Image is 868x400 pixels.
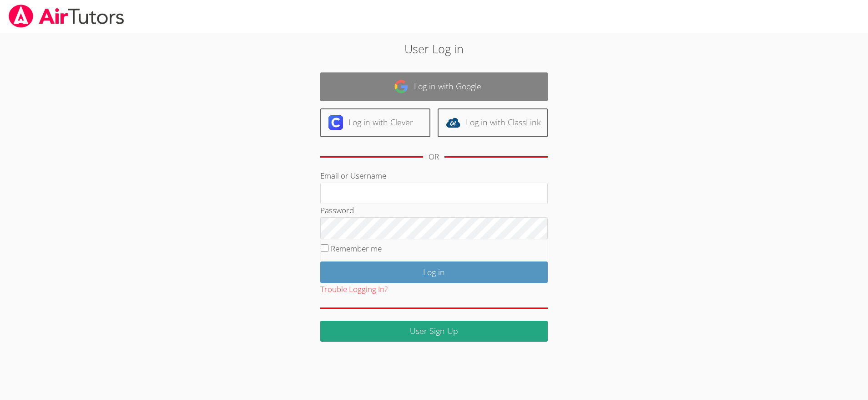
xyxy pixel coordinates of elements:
[394,79,409,94] img: google-logo-50288ca7cdecda66e5e0955fdab243c47b7ad437acaf1139b6f446037453330a.svg
[438,108,548,137] a: Log in with ClassLink
[320,321,548,342] a: User Sign Up
[320,108,430,137] a: Log in with Clever
[446,115,460,130] img: classlink-logo-d6bb404cc1216ec64c9a2012d9dc4662098be43eaf13dc465df04b49fa7ab582.svg
[320,72,548,101] a: Log in with Google
[320,170,386,181] label: Email or Username
[200,40,668,57] h2: User Log in
[320,262,548,283] input: Log in
[331,243,382,254] label: Remember me
[8,5,125,28] img: airtutors_banner-c4298cdbf04f3fff15de1276eac7730deb9818008684d7c2e4769d2f7ddbe033.png
[320,205,354,215] label: Password
[320,283,388,296] button: Trouble Logging In?
[328,115,343,130] img: clever-logo-6eab21bc6e7a338710f1a6ff85c0baf02591cd810cc4098c63d3a4b26e2feb20.svg
[429,150,439,164] div: OR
